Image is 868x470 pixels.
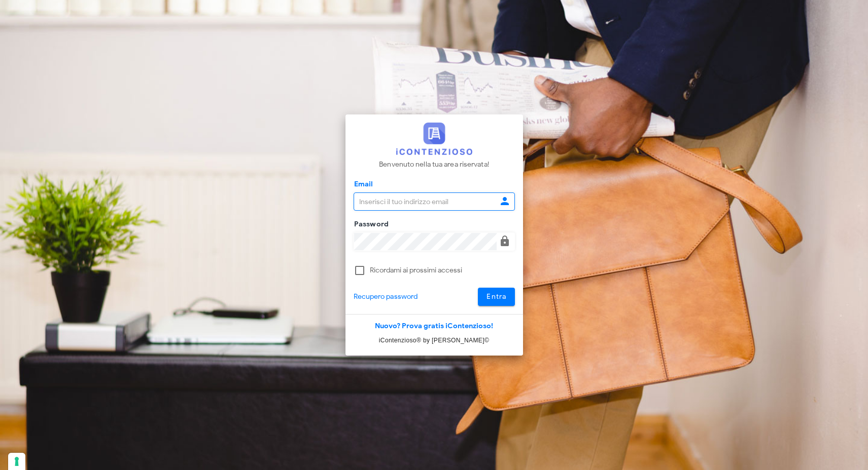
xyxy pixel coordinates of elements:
p: Benvenuto nella tua area riservata! [379,159,489,170]
label: Ricordami ai prossimi accessi [370,265,515,276]
span: Entra [486,292,507,301]
label: Password [351,219,389,229]
button: Le tue preferenze relative al consenso per le tecnologie di tracciamento [8,453,25,470]
a: Nuovo? Prova gratis iContenzioso! [375,322,493,330]
p: iContenzioso® by [PERSON_NAME]© [345,335,523,345]
input: Inserisci il tuo indirizzo email [354,193,497,210]
a: Recupero password [354,291,418,302]
button: Entra [478,288,515,306]
label: Email [351,179,373,189]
